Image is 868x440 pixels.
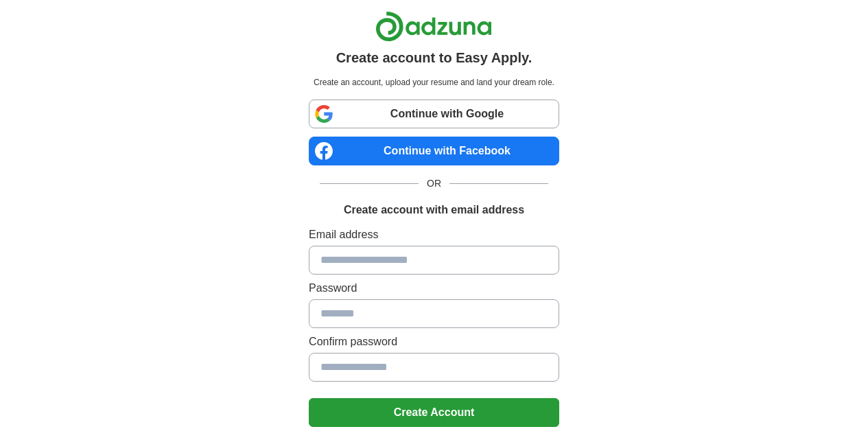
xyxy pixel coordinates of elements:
h1: Create account to Easy Apply. [336,47,532,68]
p: Create an account, upload your resume and land your dream role. [312,76,556,89]
span: OR [419,176,449,191]
label: Password [309,280,559,297]
label: Email address [309,227,559,243]
img: Adzuna logo [375,11,492,42]
button: Create Account [309,398,559,427]
label: Confirm password [309,334,559,350]
a: Continue with Google [309,100,559,128]
a: Continue with Facebook [309,137,559,165]
h1: Create account with email address [344,202,524,218]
